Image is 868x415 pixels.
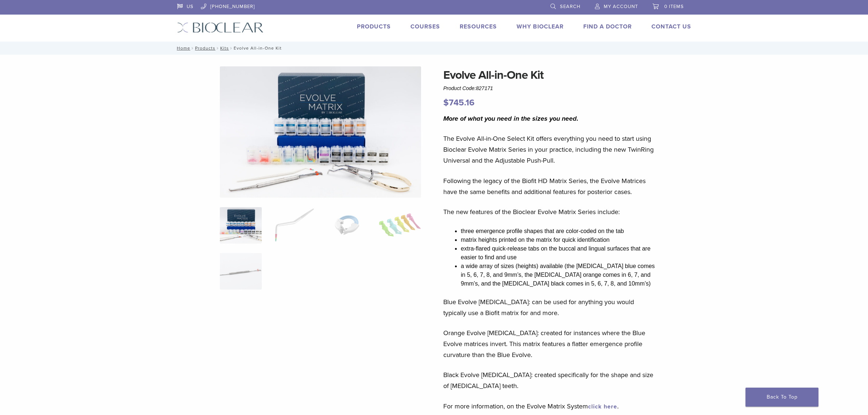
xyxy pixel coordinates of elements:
[460,23,497,30] a: Resources
[443,369,658,391] p: Black Evolve [MEDICAL_DATA]: created specifically for the shape and size of [MEDICAL_DATA] teeth.
[443,206,658,217] p: The new features of the Bioclear Evolve Matrix Series include:
[443,133,658,166] p: The Evolve All-in-One Select Kit offers everything you need to start using Bioclear Evolve Matrix...
[410,23,440,30] a: Courses
[588,403,617,410] a: click here
[461,236,658,244] li: matrix heights printed on the matrix for quick identification
[443,115,579,123] i: More of what you need in the sizes you need.
[220,46,229,51] a: Kits
[172,42,697,55] nav: Evolve All-in-One Kit
[560,4,580,9] span: Search
[461,244,658,262] li: extra-flared quick-release tabs on the buccal and lingual surfaces that are easier to find and use
[476,85,493,91] span: 827171
[443,97,475,108] bdi: 745.16
[229,46,234,50] span: /
[326,207,368,244] img: Evolve All-in-One Kit - Image 3
[461,262,658,288] li: a wide array of sizes (heights) available (the [MEDICAL_DATA] blue comes in 5, 6, 7, 8, and 9mm’s...
[443,296,658,318] p: Blue Evolve [MEDICAL_DATA]: can be used for anything you would typically use a Biofit matrix for ...
[604,4,638,9] span: My Account
[443,175,658,197] p: Following the legacy of the Biofit HD Matrix Series, the Evolve Matrices have the same benefits a...
[195,46,215,51] a: Products
[517,23,564,30] a: Why Bioclear
[443,327,658,360] p: Orange Evolve [MEDICAL_DATA]: created for instances where the Blue Evolve matrices invert. This m...
[583,23,632,30] a: Find A Doctor
[651,23,691,30] a: Contact Us
[177,22,264,33] img: Bioclear
[190,46,195,50] span: /
[220,66,421,198] img: IMG_0457
[357,23,391,30] a: Products
[215,46,220,50] span: /
[664,4,684,9] span: 0 items
[443,66,658,84] h1: Evolve All-in-One Kit
[379,207,421,244] img: Evolve All-in-One Kit - Image 4
[443,85,493,91] span: Product Code:
[461,227,658,236] li: three emergence profile shapes that are color-coded on the tab
[443,97,449,108] span: $
[746,388,818,407] a: Back To Top
[220,207,262,244] img: IMG_0457-scaled-e1745362001290-300x300.jpg
[273,207,315,244] img: Evolve All-in-One Kit - Image 2
[175,46,190,51] a: Home
[220,253,262,290] img: Evolve All-in-One Kit - Image 5
[443,401,658,412] p: For more information, on the Evolve Matrix System .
